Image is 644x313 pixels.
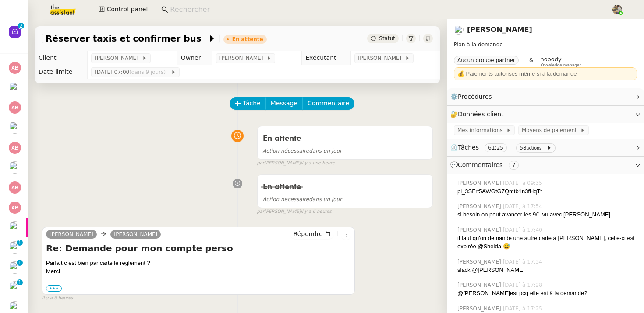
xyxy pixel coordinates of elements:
[263,196,309,202] span: Action nécessaire
[243,98,261,108] span: Tâche
[503,179,544,187] span: [DATE] à 09:35
[93,3,153,16] button: Control panel
[46,230,97,238] a: [PERSON_NAME]
[9,62,21,74] img: svg
[458,111,504,118] span: Données client
[46,242,351,254] h4: Re: Demande pour mon compte perso
[529,56,533,67] span: &
[9,101,21,114] img: svg
[294,230,323,238] span: Répondre
[457,226,503,234] span: [PERSON_NAME]
[17,240,23,246] nz-badge-sup: 1
[219,54,266,63] span: [PERSON_NAME]
[457,126,506,135] span: Mes informations
[540,56,561,63] span: nobody
[257,160,265,167] span: par
[18,260,21,268] p: 1
[503,281,544,289] span: [DATE] à 17:28
[230,97,266,110] button: Tâche
[457,202,503,210] span: [PERSON_NAME]
[457,70,633,78] div: 💰 Paiements autorisés même si à la demande
[95,54,142,63] span: [PERSON_NAME]
[458,93,492,100] span: Procédures
[263,135,301,143] span: En attente
[447,156,644,174] div: 💬Commentaires 7
[457,179,503,187] span: [PERSON_NAME]
[263,196,342,202] span: dans un jour
[457,210,637,219] div: si besoin on peut avancer les 9€, vu avec [PERSON_NAME]
[9,221,21,233] img: users%2FHIWaaSoTa5U8ssS5t403NQMyZZE3%2Favatar%2Fa4be050e-05fa-4f28-bbe7-e7e8e4788720
[527,146,542,150] small: actions
[457,187,637,196] div: pi_3SFrt5AWGtG7Qmtb1n3fHqTt
[257,160,335,167] small: [PERSON_NAME]
[9,82,21,94] img: users%2FHIWaaSoTa5U8ssS5t403NQMyZZE3%2Favatar%2Fa4be050e-05fa-4f28-bbe7-e7e8e4788720
[9,261,21,274] img: users%2FHIWaaSoTa5U8ssS5t403NQMyZZE3%2Favatar%2Fa4be050e-05fa-4f28-bbe7-e7e8e4788720
[540,63,581,68] span: Knowledge manager
[450,161,522,168] span: 💬
[485,143,507,152] nz-tag: 61:25
[9,241,21,254] img: users%2FHIWaaSoTa5U8ssS5t403NQMyZZE3%2Favatar%2Fa4be050e-05fa-4f28-bbe7-e7e8e4788720
[35,65,88,79] td: Date limite
[9,181,21,194] img: svg
[450,144,559,151] span: ⏲️
[271,98,297,108] span: Message
[265,97,303,110] button: Message
[457,266,637,275] div: slack @[PERSON_NAME]
[467,25,532,34] a: [PERSON_NAME]
[95,68,170,77] span: [DATE] 07:00
[612,5,622,14] img: 388bd129-7e3b-4cb1-84b4-92a3d763e9b7
[9,122,21,134] img: users%2FHIWaaSoTa5U8ssS5t403NQMyZZE3%2Favatar%2Fa4be050e-05fa-4f28-bbe7-e7e8e4788720
[42,295,73,302] span: il y a 6 heures
[301,160,335,167] span: il y a une heure
[263,183,301,191] span: En attente
[457,289,637,298] div: @[PERSON_NAME]est pcq elle est à la demande?
[454,25,464,35] img: users%2F8NuB1JS84Sc4SkbzJXpyHM7KMuG3%2Favatar%2Fd5292cd2-784e-467b-87b2-56ab1a7188a8
[301,208,332,216] span: il y a 6 heures
[263,148,342,154] span: dans un jour
[302,51,350,65] td: Exécutant
[503,258,544,266] span: [DATE] à 17:34
[447,88,644,105] div: ⚙️Procédures
[447,106,644,123] div: 🔐Données client
[46,259,351,268] div: Parfait c est bien par carte le règlement ?
[509,161,519,170] nz-tag: 7
[9,161,21,174] img: users%2FHIWaaSoTa5U8ssS5t403NQMyZZE3%2Favatar%2Fa4be050e-05fa-4f28-bbe7-e7e8e4788720
[257,208,332,216] small: [PERSON_NAME]
[46,34,208,43] span: Réserver taxis et confirmer bus
[457,258,503,266] span: [PERSON_NAME]
[170,4,602,16] input: Rechercher
[454,42,503,48] span: Plan à la demande
[520,145,526,151] span: 58
[458,161,502,168] span: Commentaires
[503,226,544,234] span: [DATE] à 17:40
[18,279,21,287] p: 1
[18,23,24,29] nz-badge-sup: 2
[106,4,148,14] span: Control panel
[9,142,21,154] img: svg
[232,37,263,42] div: En attente
[457,234,637,251] div: il faut qu'on demande une autre carte à [PERSON_NAME], celle-ci est expirée @Sheida 😅
[503,202,544,210] span: [DATE] à 17:54
[257,208,265,216] span: par
[454,56,519,65] nz-tag: Aucun groupe partner
[9,281,21,293] img: users%2FHIWaaSoTa5U8ssS5t403NQMyZZE3%2Favatar%2Fa4be050e-05fa-4f28-bbe7-e7e8e4788720
[450,109,507,119] span: 🔐
[457,305,503,313] span: [PERSON_NAME]
[129,69,167,75] span: (dans 9 jours)
[503,305,544,313] span: [DATE] à 17:25
[17,260,23,266] nz-badge-sup: 1
[302,97,354,110] button: Commentaire
[522,126,580,135] span: Moyens de paiement
[358,54,405,63] span: [PERSON_NAME]
[290,229,334,239] button: Répondre
[177,51,212,65] td: Owner
[263,148,309,154] span: Action nécessaire
[458,144,479,151] span: Tâches
[457,281,503,289] span: [PERSON_NAME]
[9,202,21,214] img: svg
[19,23,23,31] p: 2
[308,98,349,108] span: Commentaire
[17,279,23,285] nz-badge-sup: 1
[450,92,496,102] span: ⚙️
[540,56,581,67] app-user-label: Knowledge manager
